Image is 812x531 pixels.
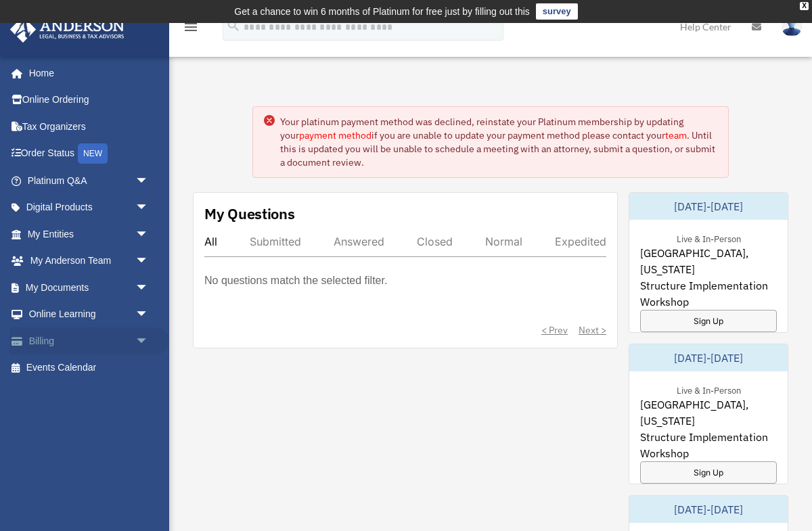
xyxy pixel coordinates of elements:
[234,3,530,20] div: Get a chance to win 6 months of Platinum for free just by filling out this
[629,344,788,371] div: [DATE]-[DATE]
[9,301,169,328] a: Online Learningarrow_drop_down
[555,235,606,248] div: Expedited
[800,2,809,10] div: close
[640,429,777,461] span: Structure Implementation Workshop
[640,310,777,332] a: Sign Up
[250,235,301,248] div: Submitted
[9,113,169,140] a: Tax Organizers
[536,3,578,20] a: survey
[485,235,522,248] div: Normal
[9,327,169,354] a: Billingarrow_drop_down
[666,231,752,245] div: Live & In-Person
[78,143,108,164] div: NEW
[299,129,371,141] a: payment method
[9,167,169,194] a: Platinum Q&Aarrow_drop_down
[204,235,217,248] div: All
[9,140,169,168] a: Order StatusNEW
[135,248,162,275] span: arrow_drop_down
[640,245,777,277] span: [GEOGRAPHIC_DATA], [US_STATE]
[9,60,162,87] a: Home
[629,193,788,220] div: [DATE]-[DATE]
[183,24,199,35] a: menu
[9,87,169,114] a: Online Ordering
[9,194,169,221] a: Digital Productsarrow_drop_down
[9,274,169,301] a: My Documentsarrow_drop_down
[666,382,752,396] div: Live & In-Person
[135,327,162,355] span: arrow_drop_down
[135,301,162,329] span: arrow_drop_down
[629,496,788,523] div: [DATE]-[DATE]
[334,235,384,248] div: Answered
[9,221,169,248] a: My Entitiesarrow_drop_down
[6,16,129,43] img: Anderson Advisors Platinum Portal
[640,396,777,429] span: [GEOGRAPHIC_DATA], [US_STATE]
[782,17,802,37] img: User Pic
[640,461,777,484] a: Sign Up
[280,115,717,169] div: Your platinum payment method was declined, reinstate your Platinum membership by updating your if...
[417,235,453,248] div: Closed
[135,194,162,222] span: arrow_drop_down
[183,19,199,35] i: menu
[204,204,295,224] div: My Questions
[640,277,777,310] span: Structure Implementation Workshop
[9,354,169,382] a: Events Calendar
[9,248,169,275] a: My Anderson Teamarrow_drop_down
[135,167,162,195] span: arrow_drop_down
[226,18,241,33] i: search
[135,274,162,302] span: arrow_drop_down
[204,271,387,290] p: No questions match the selected filter.
[135,221,162,248] span: arrow_drop_down
[665,129,687,141] a: team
